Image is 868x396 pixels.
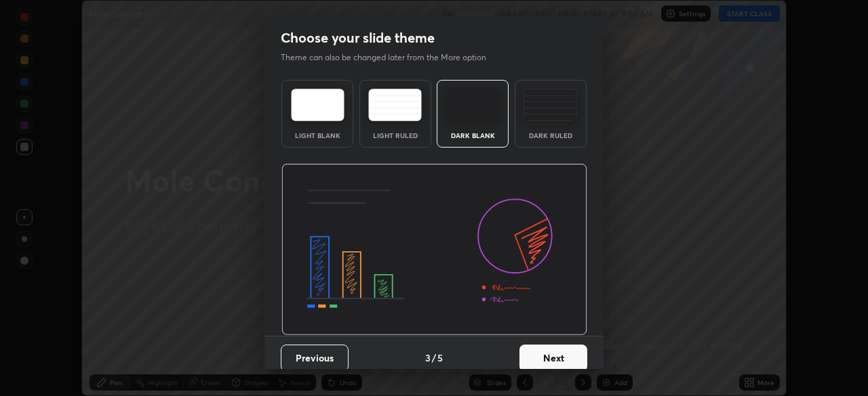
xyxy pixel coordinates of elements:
h4: 3 [425,351,431,365]
div: Dark Blank [446,132,500,139]
img: lightTheme.e5ed3b09.svg [291,89,344,121]
img: darkThemeBanner.d06ce4a2.svg [281,164,587,336]
img: lightRuledTheme.5fabf969.svg [368,89,422,121]
div: Light Blank [290,132,344,139]
div: Dark Ruled [524,132,578,139]
img: darkTheme.f0cc69e5.svg [446,89,500,121]
h2: Choose your slide theme [281,29,435,47]
div: Light Ruled [368,132,422,139]
img: darkRuledTheme.de295e13.svg [524,89,577,121]
h4: 5 [437,351,443,365]
button: Next [519,345,587,372]
h4: / [432,351,436,365]
button: Previous [281,345,349,372]
p: Theme can also be changed later from the More option [281,51,500,64]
